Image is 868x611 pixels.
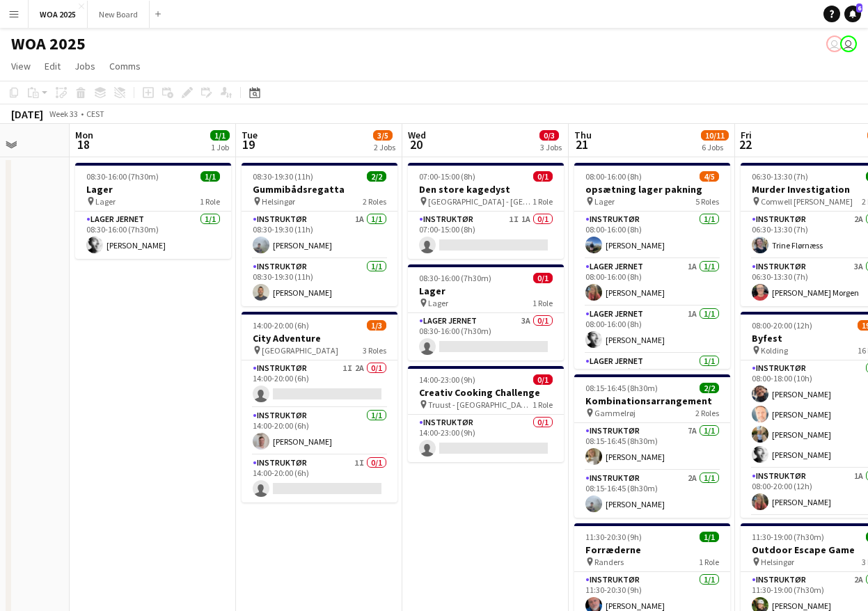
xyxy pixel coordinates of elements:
[88,1,150,28] button: New Board
[39,57,66,75] a: Edit
[826,35,843,52] app-user-avatar: Drift Drift
[45,60,61,72] span: Edit
[69,57,101,75] a: Jobs
[11,60,31,72] span: View
[840,35,857,52] app-user-avatar: René Sandager
[104,57,146,75] a: Comms
[11,33,86,54] h1: WOA 2025
[6,57,36,75] a: View
[11,107,43,121] div: [DATE]
[86,109,104,119] div: CEST
[29,1,88,28] button: WOA 2025
[109,60,141,72] span: Comms
[844,6,861,22] a: 6
[856,3,862,13] span: 6
[74,60,95,72] span: Jobs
